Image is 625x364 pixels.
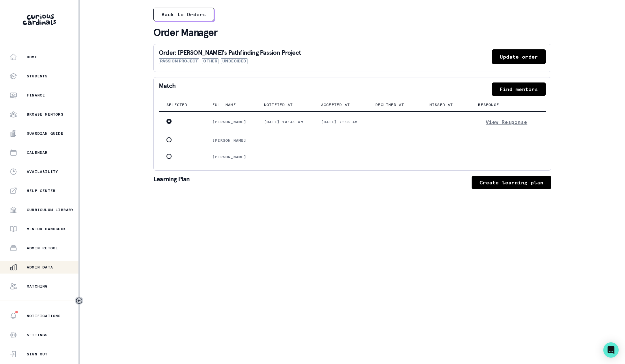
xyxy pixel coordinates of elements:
[23,14,56,25] img: Curious Cardinals Logo
[27,207,74,212] p: Curriculum Library
[27,93,45,98] p: Finance
[321,119,360,125] p: [DATE] 7:18 am
[27,332,48,338] p: Settings
[27,313,61,318] p: Notifications
[492,82,546,96] button: Find mentors
[159,58,199,64] span: Passion Project
[27,246,58,251] p: Admin Retool
[603,342,619,358] div: Open Intercom Messenger
[27,169,58,174] p: Availability
[27,54,37,60] p: Home
[472,176,551,189] button: Create learning plan
[212,154,249,160] p: [PERSON_NAME]
[264,102,293,107] p: Notified at
[478,102,499,107] p: Response
[27,226,66,232] p: Mentor Handbook
[27,112,63,117] p: Browse Mentors
[27,150,48,155] p: Calendar
[153,8,214,21] button: Back to Orders
[492,49,546,64] button: Update order
[202,58,218,64] span: Other
[212,119,249,125] p: [PERSON_NAME]
[166,102,187,107] p: Selected
[264,119,306,125] p: [DATE] 10:41 am
[27,352,48,357] p: Sign Out
[159,82,176,96] p: Match
[212,138,249,143] p: [PERSON_NAME]
[153,26,551,39] p: Order Manager
[27,284,48,289] p: Matching
[221,58,247,64] span: Undecided
[153,176,190,189] p: Learning Plan
[27,265,53,270] p: Admin Data
[430,102,453,107] p: Missed at
[27,74,48,79] p: Students
[75,296,83,305] button: Toggle sidebar
[27,131,63,136] p: Guardian Guide
[212,102,236,107] p: Full name
[159,49,301,56] p: Order: [PERSON_NAME]'s Pathfinding Passion Project
[321,102,350,107] p: Accepted at
[27,188,55,193] p: Help Center
[478,117,535,127] button: View Response
[375,102,404,107] p: Declined at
